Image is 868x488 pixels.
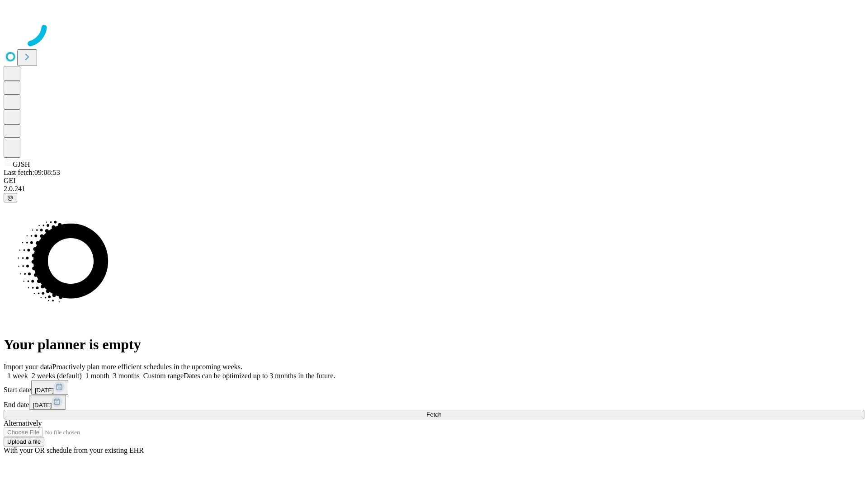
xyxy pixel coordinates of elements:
[4,169,60,176] span: Last fetch: 09:08:53
[4,336,864,353] h1: Your planner is empty
[85,372,109,380] span: 1 month
[4,446,144,454] span: With your OR schedule from your existing EHR
[29,395,66,410] button: [DATE]
[4,363,52,371] span: Import your data
[4,177,864,185] div: GEI
[4,395,864,410] div: End date
[4,193,17,202] button: @
[426,411,441,418] span: Fetch
[35,387,54,394] span: [DATE]
[4,380,864,395] div: Start date
[143,372,184,380] span: Custom range
[4,185,864,193] div: 2.0.241
[7,194,14,201] span: @
[13,160,30,168] span: GJSH
[31,380,68,395] button: [DATE]
[7,372,28,380] span: 1 week
[32,372,82,380] span: 2 weeks (default)
[4,419,42,427] span: Alternatively
[4,410,864,419] button: Fetch
[52,363,242,371] span: Proactively plan more efficient schedules in the upcoming weeks.
[113,372,140,380] span: 3 months
[4,437,44,446] button: Upload a file
[33,402,52,408] span: [DATE]
[184,372,335,380] span: Dates can be optimized up to 3 months in the future.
